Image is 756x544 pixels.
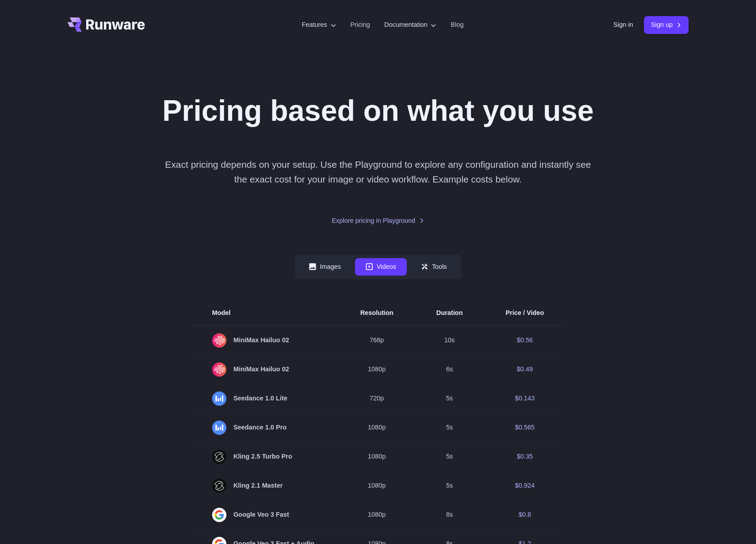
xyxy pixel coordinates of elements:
th: Duration [415,301,484,326]
td: 10s [415,326,484,355]
label: Documentation [384,20,437,30]
h1: Pricing based on what you use [162,93,593,128]
a: Blog [451,20,464,30]
th: Price / Video [484,301,565,326]
td: 1080p [339,355,415,384]
td: 768p [339,326,415,355]
label: Features [302,20,336,30]
td: 1080p [339,471,415,500]
td: 6s [415,355,484,384]
td: 720p [339,384,415,413]
a: Pricing [351,20,370,30]
td: 5s [415,384,484,413]
td: $0.49 [484,355,565,384]
span: Kling 2.1 Master [212,479,317,493]
button: Images [298,258,351,276]
td: 1080p [339,500,415,529]
span: Kling 2.5 Turbo Pro [212,450,317,464]
a: Go to / [67,17,145,32]
span: MiniMax Hailuo 02 [212,333,317,348]
td: 1080p [339,442,415,471]
td: $0.924 [484,471,565,500]
td: $0.35 [484,442,565,471]
p: Exact pricing depends on your setup. Use the Playground to explore any configuration and instantl... [160,157,595,187]
th: Model [191,301,339,326]
td: 5s [415,442,484,471]
th: Resolution [339,301,415,326]
td: $0.8 [484,500,565,529]
td: 1080p [339,413,415,442]
span: Seedance 1.0 Lite [212,391,317,406]
span: Seedance 1.0 Pro [212,421,317,435]
td: $0.56 [484,326,565,355]
td: $0.565 [484,413,565,442]
a: Sign in [614,20,633,30]
td: 5s [415,471,484,500]
button: Tools [410,258,458,276]
td: $0.143 [484,384,565,413]
button: Videos [355,258,407,276]
a: Sign up [644,16,689,34]
td: 5s [415,413,484,442]
span: MiniMax Hailuo 02 [212,362,317,377]
span: Google Veo 3 Fast [212,508,317,522]
a: Explore pricing in Playground [332,216,424,226]
td: 8s [415,500,484,529]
